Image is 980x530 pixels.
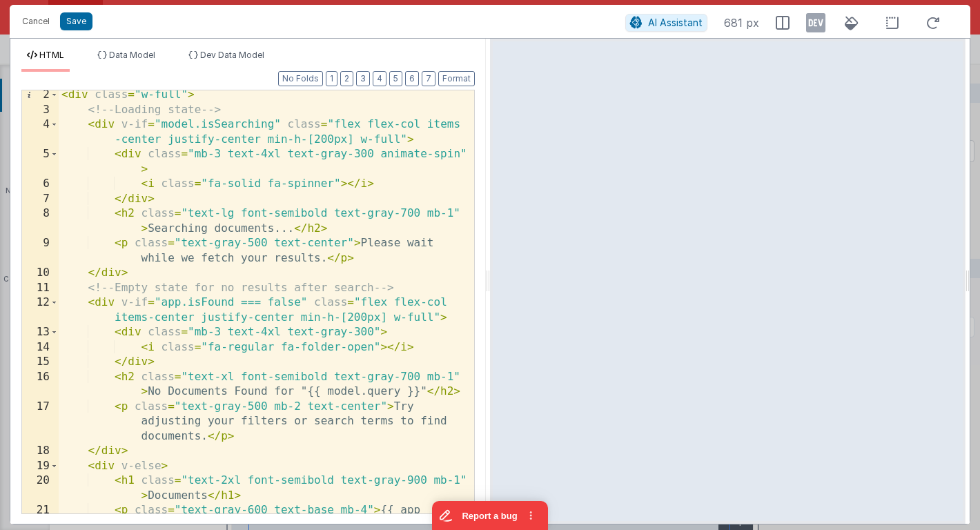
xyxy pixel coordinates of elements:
[422,71,435,86] button: 7
[340,71,353,86] button: 2
[60,12,92,30] button: Save
[724,14,759,31] span: 681 px
[22,88,59,103] div: 2
[22,370,59,400] div: 16
[22,236,59,266] div: 9
[22,340,59,355] div: 14
[22,400,59,444] div: 17
[373,71,386,86] button: 4
[22,117,59,147] div: 4
[432,501,548,530] iframe: Marker.io feedback button
[22,281,59,296] div: 11
[39,50,64,60] span: HTML
[356,71,370,86] button: 3
[22,266,59,281] div: 10
[625,14,707,32] button: AI Assistant
[22,355,59,370] div: 15
[22,206,59,236] div: 8
[648,17,703,28] span: AI Assistant
[15,12,57,31] button: Cancel
[438,71,475,86] button: Format
[326,71,337,86] button: 1
[389,71,402,86] button: 5
[200,50,264,60] span: Dev Data Model
[109,50,155,60] span: Data Model
[22,147,59,177] div: 5
[22,192,59,207] div: 7
[22,444,59,459] div: 18
[22,473,59,503] div: 20
[22,295,59,325] div: 12
[278,71,323,86] button: No Folds
[22,459,59,474] div: 19
[22,103,59,118] div: 3
[405,71,419,86] button: 6
[22,177,59,192] div: 6
[22,325,59,340] div: 13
